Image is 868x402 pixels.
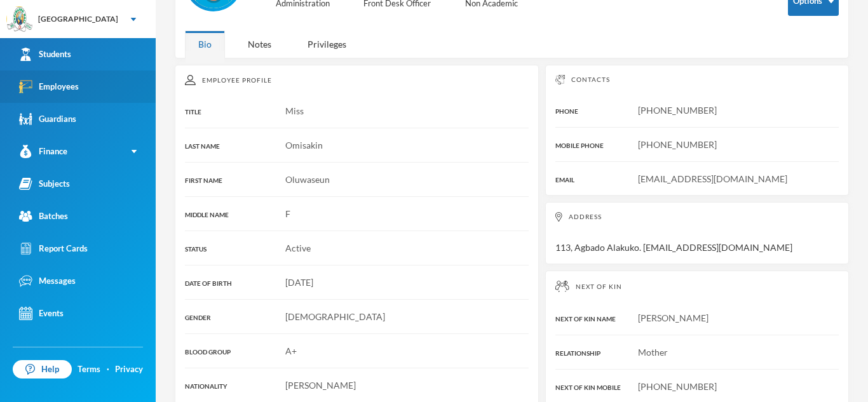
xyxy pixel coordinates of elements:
span: [PHONE_NUMBER] [638,381,717,392]
span: A+ [285,345,297,356]
span: [DEMOGRAPHIC_DATA] [285,311,385,322]
div: Guardians [19,112,76,126]
div: Report Cards [19,242,88,255]
div: Notes [234,30,285,58]
div: Events [19,307,64,320]
span: [PHONE_NUMBER] [638,139,717,150]
div: Employee Profile [185,75,529,85]
span: [PERSON_NAME] [285,380,356,391]
a: Help [13,360,72,379]
div: Batches [19,210,68,223]
div: Bio [185,30,225,58]
div: [GEOGRAPHIC_DATA] [38,13,118,25]
div: Next of Kin [555,281,839,292]
div: Employees [19,80,79,93]
span: Oluwaseun [285,174,330,185]
span: Active [285,243,311,253]
div: 113, Agbado Alakuko. [EMAIL_ADDRESS][DOMAIN_NAME] [545,202,849,264]
span: [EMAIL_ADDRESS][DOMAIN_NAME] [638,173,787,184]
div: Address [555,212,839,222]
div: Contacts [555,75,839,84]
div: Finance [19,145,67,158]
span: Omisakin [285,140,323,151]
div: Subjects [19,177,70,191]
span: Miss [285,105,304,116]
span: [DATE] [285,277,313,288]
div: Messages [19,274,76,288]
span: [PERSON_NAME] [638,312,709,323]
div: · [107,363,109,376]
div: Students [19,48,71,61]
span: [PHONE_NUMBER] [638,105,717,116]
a: Privacy [115,363,143,376]
img: logo [7,7,32,32]
span: F [285,208,290,219]
span: Mother [638,347,668,358]
div: Privileges [294,30,360,58]
a: Terms [78,363,100,376]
